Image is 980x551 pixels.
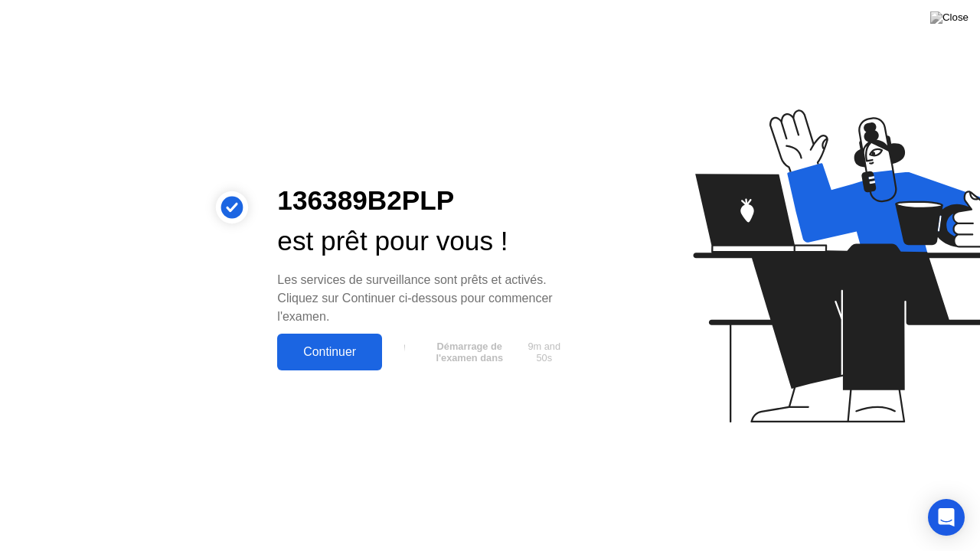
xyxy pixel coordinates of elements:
[277,181,570,221] div: 136389B2PLP
[524,341,564,364] span: 9m and 50s
[277,271,570,326] div: Les services de surveillance sont prêts et activés. Cliquez sur Continuer ci-dessous pour commenc...
[390,337,570,367] button: Démarrage de l'examen dans9m and 50s
[277,334,382,370] button: Continuer
[277,221,570,262] div: est prêt pour vous !
[930,11,969,24] img: Close
[928,499,965,536] div: Open Intercom Messenger
[282,345,377,359] div: Continuer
